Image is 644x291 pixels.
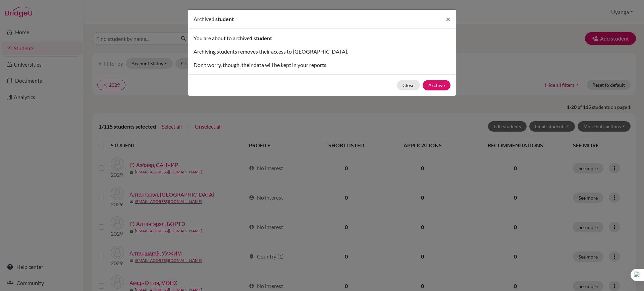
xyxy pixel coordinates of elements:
span: Archive [194,16,211,22]
p: You are about to archive [194,34,450,42]
span: 1 student [211,16,234,22]
span: × [446,14,450,24]
button: Close [397,80,420,90]
button: Close [440,10,456,28]
p: Archiving students removes their access to [GEOGRAPHIC_DATA]. [194,48,450,56]
p: Don’t worry, though, their data will be kept in your reports. [194,61,450,69]
button: Archive [423,80,450,90]
span: 1 student [250,35,272,41]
